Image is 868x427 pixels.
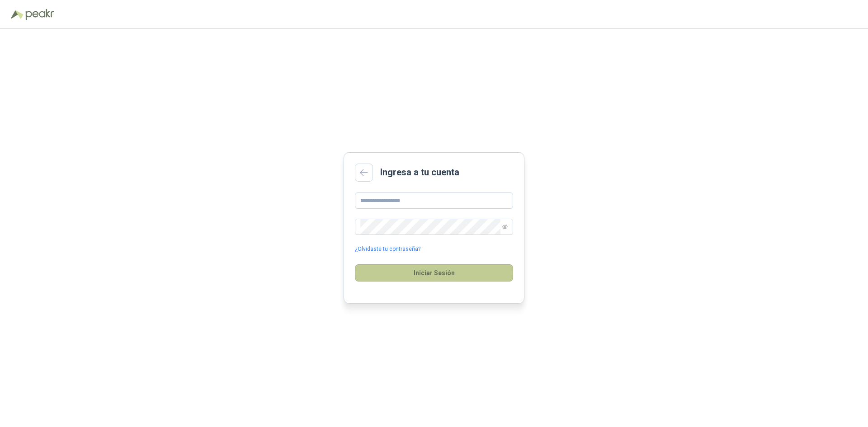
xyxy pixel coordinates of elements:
button: Iniciar Sesión [355,264,513,282]
a: ¿Olvidaste tu contraseña? [355,245,420,253]
img: Peakr [25,9,54,20]
img: Logo [11,10,24,19]
h2: Ingresa a tu cuenta [380,165,459,179]
span: eye-invisible [502,224,508,230]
